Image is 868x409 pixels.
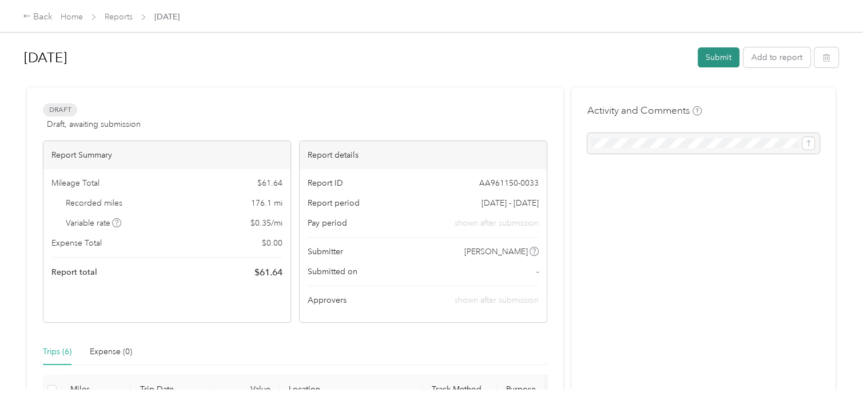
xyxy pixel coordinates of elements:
span: Report period [308,197,360,209]
span: $ 61.64 [254,266,282,279]
span: $ 61.64 [257,177,282,189]
span: AA961150-0033 [479,177,539,189]
span: Report ID [308,177,343,189]
th: Value [211,374,280,406]
span: [DATE] [154,11,180,23]
a: Home [61,12,83,22]
span: Approvers [308,294,347,306]
a: Reports [105,12,133,22]
div: Trips (6) [43,346,71,358]
span: shown after submission [455,217,539,229]
th: Track Method [423,374,497,406]
div: Expense (0) [90,346,132,358]
span: Expense Total [51,237,102,249]
span: Draft [43,103,77,117]
span: Submitted on [308,266,357,278]
iframe: Everlance-gr Chat Button Frame [804,345,868,409]
th: Trip Date [131,374,211,406]
span: Variable rate [66,217,122,229]
th: Location [280,374,423,406]
div: Report Summary [43,141,290,169]
span: $ 0.00 [262,237,282,249]
span: Draft, awaiting submission [47,118,141,130]
span: Pay period [308,217,347,229]
h4: Activity and Comments [587,103,702,118]
span: - [536,266,539,278]
th: Purpose [497,374,583,406]
span: $ 0.35 / mi [250,217,282,229]
span: 176.1 mi [251,197,282,209]
button: Submit [698,47,739,67]
span: Recorded miles [66,197,122,209]
h1: Sep 2025 [24,44,690,71]
button: Add to report [743,47,810,67]
span: Submitter [308,246,343,258]
span: Mileage Total [51,177,99,189]
span: [DATE] - [DATE] [481,197,539,209]
div: Report details [300,141,547,169]
span: [PERSON_NAME] [464,246,528,258]
span: Report total [51,266,97,278]
span: shown after submission [455,295,539,305]
div: Back [23,10,53,24]
th: Miles [61,374,131,406]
